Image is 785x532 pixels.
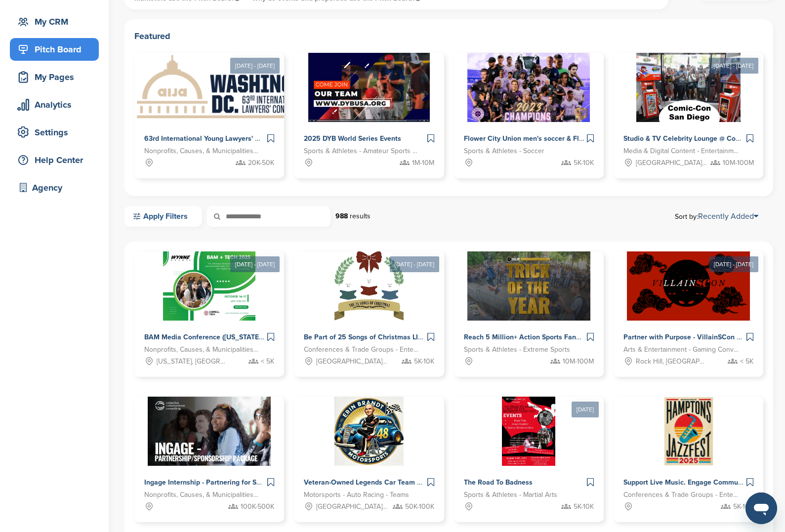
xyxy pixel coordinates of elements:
[144,333,365,341] span: BAM Media Conference ([US_STATE]) - Business and Technical Media
[334,397,404,466] img: Sponsorpitch &
[636,158,708,168] span: [GEOGRAPHIC_DATA], [GEOGRAPHIC_DATA]
[144,134,285,143] span: 63rd International Young Lawyers' Congress
[134,53,331,122] img: Sponsorpitch &
[636,53,740,122] img: Sponsorpitch &
[261,356,274,367] span: < 5K
[294,236,444,377] a: [DATE] - [DATE] Sponsorpitch & Be Part of 25 Songs of Christmas LIVE – A Holiday Experience That ...
[304,478,708,487] span: Veteran-Owned Legends Car Team Driving Racing Excellence and Community Impact Across [GEOGRAPHIC_...
[304,344,419,355] span: Conferences & Trade Groups - Entertainment
[454,381,604,522] a: [DATE] Sponsorpitch & The Road To Badness Sports & Athletes - Martial Arts 5K-10K
[144,344,259,355] span: Nonprofits, Causes, & Municipalities - Education
[412,158,434,168] span: 1M-10M
[248,158,274,168] span: 20K-50K
[304,146,419,157] span: Sports & Athletes - Amateur Sports Leagues
[144,146,259,157] span: Nonprofits, Causes, & Municipalities - Professional Development
[134,29,763,43] h2: Featured
[723,158,754,168] span: 10M-100M
[574,158,594,168] span: 5K-10K
[241,501,274,512] span: 100K-500K
[148,397,271,466] img: Sponsorpitch &
[134,236,284,377] a: [DATE] - [DATE] Sponsorpitch & BAM Media Conference ([US_STATE]) - Business and Technical Media N...
[10,38,99,61] a: Pitch Board
[10,10,99,33] a: My CRM
[636,356,708,367] span: Rock Hill, [GEOGRAPHIC_DATA]
[308,53,430,122] img: Sponsorpitch &
[15,13,99,31] div: My CRM
[10,176,99,199] a: Agency
[294,53,444,178] a: Sponsorpitch & 2025 DYB World Series Events Sports & Athletes - Amateur Sports Leagues 1M-10M
[623,146,739,157] span: Media & Digital Content - Entertainment
[144,478,278,487] span: Ingage Internship - Partnering for Success
[454,53,604,178] a: Sponsorpitch & Flower City Union men's soccer & Flower City 1872 women's soccer Sports & Athletes...
[662,397,714,466] img: Sponsorpitch &
[15,179,99,197] div: Agency
[614,37,763,178] a: [DATE] - [DATE] Sponsorpitch & Studio & TV Celebrity Lounge @ Comic-Con [GEOGRAPHIC_DATA]. Over 3...
[698,211,758,221] a: Recently Added
[467,251,590,321] img: Sponsorpitch &
[10,93,99,116] a: Analytics
[230,256,280,272] div: [DATE] - [DATE]
[15,151,99,169] div: Help Center
[454,251,604,377] a: Sponsorpitch & Reach 5 Million+ Action Sports Fans Sports & Athletes - Extreme Sports 10M-100M
[627,251,750,321] img: Sponsorpitch &
[740,356,753,367] span: < 5K
[464,490,557,500] span: Sports & Athletes - Martial Arts
[10,66,99,88] a: My Pages
[390,256,439,272] div: [DATE] - [DATE]
[144,490,259,500] span: Nonprofits, Causes, & Municipalities - Education
[623,333,753,341] span: Partner with Purpose - VillainSCon 2025
[304,134,401,143] span: 2025 DYB World Series Events
[745,492,777,524] iframe: Button to launch messaging window
[15,96,99,114] div: Analytics
[304,333,556,341] span: Be Part of 25 Songs of Christmas LIVE – A Holiday Experience That Gives Back
[230,58,280,74] div: [DATE] - [DATE]
[572,402,599,417] div: [DATE]
[623,344,739,355] span: Arts & Entertainment - Gaming Conventions
[316,501,388,512] span: [GEOGRAPHIC_DATA], [GEOGRAPHIC_DATA], [GEOGRAPHIC_DATA], [GEOGRAPHIC_DATA]
[157,356,229,367] span: [US_STATE], [GEOGRAPHIC_DATA]
[464,344,570,355] span: Sports & Athletes - Extreme Sports
[10,121,99,144] a: Settings
[134,37,284,178] a: [DATE] - [DATE] Sponsorpitch & 63rd International Young Lawyers' Congress Nonprofits, Causes, & M...
[675,212,758,220] span: Sort by:
[574,501,594,512] span: 5K-10K
[15,68,99,86] div: My Pages
[405,501,434,512] span: 50K-100K
[464,146,544,157] span: Sports & Athletes - Soccer
[733,501,753,512] span: 5K-10K
[316,356,388,367] span: [GEOGRAPHIC_DATA], [GEOGRAPHIC_DATA]
[350,212,371,220] span: results
[464,333,579,341] span: Reach 5 Million+ Action Sports Fans
[414,356,434,367] span: 5K-10K
[614,236,763,377] a: [DATE] - [DATE] Sponsorpitch & Partner with Purpose - VillainSCon 2025 Arts & Entertainment - Gam...
[623,490,739,500] span: Conferences & Trade Groups - Entertainment
[464,478,533,487] span: The Road To Badness
[124,206,202,227] a: Apply Filters
[10,149,99,171] a: Help Center
[15,41,99,58] div: Pitch Board
[163,251,255,321] img: Sponsorpitch &
[334,251,404,321] img: Sponsorpitch &
[563,356,594,367] span: 10M-100M
[709,256,758,272] div: [DATE] - [DATE]
[467,53,590,122] img: Sponsorpitch &
[614,397,763,522] a: Sponsorpitch & Support Live Music. Engage Community. Amplify Your Brand Conferences & Trade Group...
[335,212,348,220] strong: 988
[294,397,444,522] a: Sponsorpitch & Veteran-Owned Legends Car Team Driving Racing Excellence and Community Impact Acro...
[134,397,284,522] a: Sponsorpitch & Ingage Internship - Partnering for Success Nonprofits, Causes, & Municipalities - ...
[464,134,679,143] span: Flower City Union men's soccer & Flower City 1872 women's soccer
[502,397,555,466] img: Sponsorpitch &
[304,490,409,500] span: Motorsports - Auto Racing - Teams
[15,123,99,141] div: Settings
[709,58,758,74] div: [DATE] - [DATE]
